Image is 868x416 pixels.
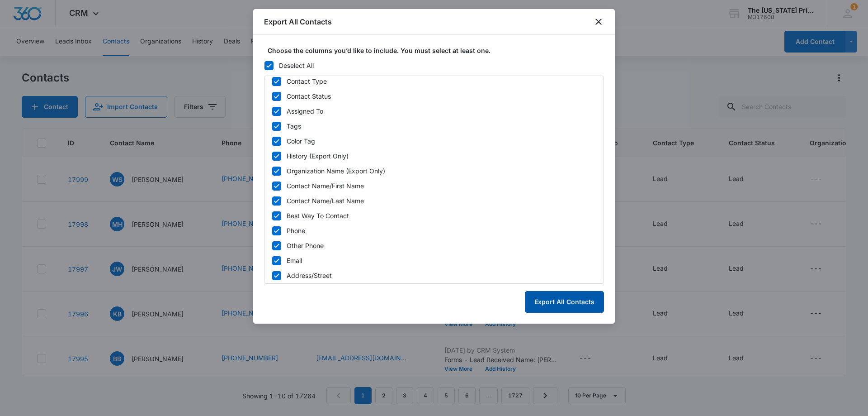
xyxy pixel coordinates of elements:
[279,61,314,70] div: Deselect All
[593,16,604,27] button: close
[287,271,332,280] div: Address/Street
[264,16,332,27] h1: Export All Contacts
[287,121,301,131] div: Tags
[287,241,324,250] div: Other Phone
[287,226,305,235] div: Phone
[287,136,315,146] div: Color Tag
[287,211,349,220] div: Best Way To Contact
[287,106,323,116] div: Assigned To
[287,151,349,161] div: History (Export Only)
[287,166,385,176] div: Organization Name (Export Only)
[287,77,327,86] div: Contact Type
[287,91,331,101] div: Contact Status
[525,291,604,313] button: Export All Contacts
[287,256,302,265] div: Email
[287,181,364,191] div: Contact Name/First Name
[268,46,608,55] label: Choose the columns you’d like to include. You must select at least one.
[287,196,364,206] div: Contact Name/Last Name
